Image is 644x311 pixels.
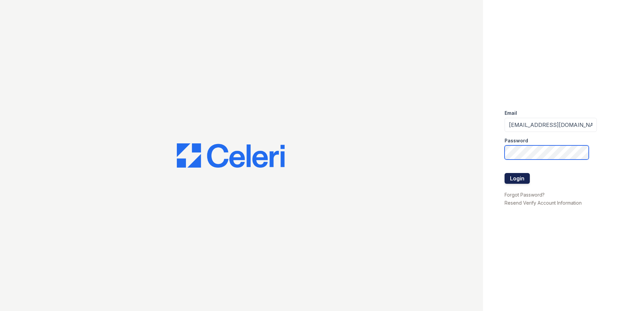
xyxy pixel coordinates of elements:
[505,110,517,116] label: Email
[505,200,582,206] a: Resend Verify Account Information
[177,143,285,168] img: CE_Logo_Blue-a8612792a0a2168367f1c8372b55b34899dd931a85d93a1a3d3e32e68fde9ad4.png
[505,173,530,184] button: Login
[505,137,528,144] label: Password
[505,192,545,198] a: Forgot Password?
